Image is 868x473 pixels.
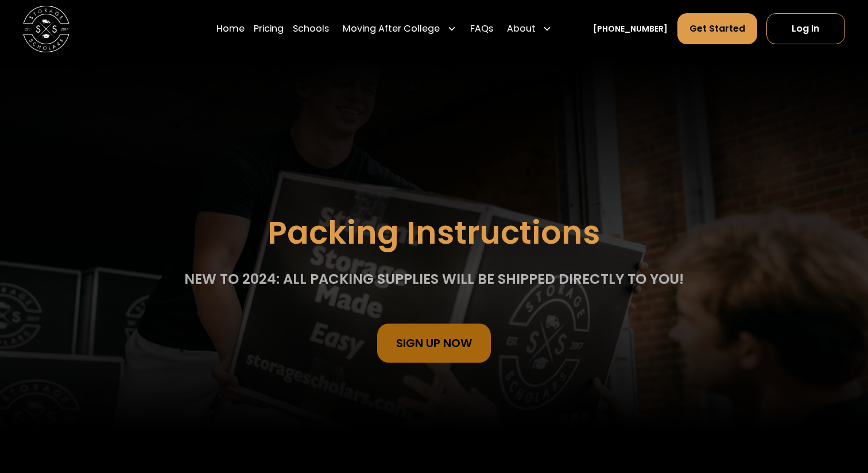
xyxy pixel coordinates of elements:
[677,13,757,44] a: Get Started
[507,22,536,36] div: About
[268,216,600,251] h1: Packing Instructions
[766,13,845,44] a: Log In
[343,22,440,36] div: Moving After College
[184,270,684,289] div: NEW TO 2024: All packing supplies will be shipped directly to you!
[377,324,490,363] a: sign Up Now
[470,13,493,45] a: FAQs
[23,6,69,52] img: Storage Scholars main logo
[254,13,284,45] a: Pricing
[293,13,329,45] a: Schools
[396,337,472,349] div: sign Up Now
[593,23,668,35] a: [PHONE_NUMBER]
[216,13,245,45] a: Home
[338,13,460,45] div: Moving After College
[502,13,556,45] div: About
